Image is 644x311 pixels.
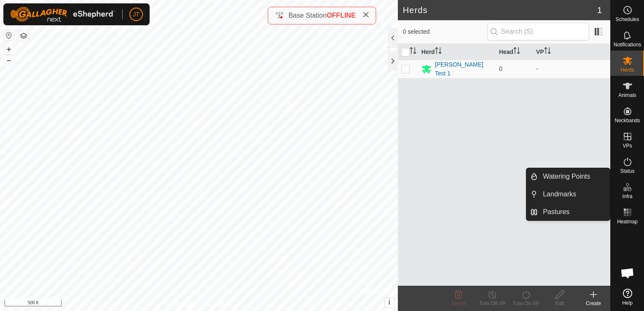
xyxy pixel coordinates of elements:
[166,300,197,308] a: Privacy Policy
[499,65,502,72] span: 0
[538,186,610,203] a: Landmarks
[533,44,610,60] th: VP
[207,300,232,308] a: Contact Us
[496,44,533,60] th: Head
[620,169,634,174] span: Status
[538,168,610,185] a: Watering Points
[577,300,610,307] div: Create
[618,93,636,98] span: Animals
[526,186,610,203] li: Landmarks
[622,194,632,199] span: Infra
[617,219,638,224] span: Heatmap
[538,204,610,220] a: Pastures
[487,23,589,40] input: Search (S)
[513,48,520,55] p-sorticon: Activate to sort
[435,60,492,78] div: [PERSON_NAME] Test 1
[543,300,577,307] div: Edit
[543,172,590,182] span: Watering Points
[403,27,487,36] span: 0 selected
[623,143,632,148] span: VPs
[4,44,14,54] button: +
[410,48,416,55] p-sorticon: Activate to sort
[614,42,641,47] span: Notifications
[509,300,543,307] div: Turn On VP
[543,189,576,199] span: Landmarks
[597,4,602,16] span: 1
[533,60,610,78] td: -
[451,300,466,306] span: Delete
[544,48,551,55] p-sorticon: Activate to sort
[418,44,496,60] th: Herd
[288,12,327,19] span: Base Station
[611,285,644,309] a: Help
[389,299,390,306] span: i
[327,12,355,19] span: OFFLINE
[526,204,610,220] li: Pastures
[475,300,509,307] div: Turn Off VP
[403,5,597,15] h2: Herds
[620,67,634,72] span: Herds
[615,17,639,22] span: Schedules
[19,31,29,41] button: Map Layers
[4,30,14,40] button: Reset Map
[615,260,640,286] div: Open chat
[622,300,633,306] span: Help
[435,48,442,55] p-sorticon: Activate to sort
[133,10,140,19] span: JT
[614,118,640,123] span: Neckbands
[4,55,14,65] button: –
[526,168,610,185] li: Watering Points
[543,207,569,217] span: Pastures
[385,298,394,307] button: i
[10,7,115,22] img: Gallagher Logo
